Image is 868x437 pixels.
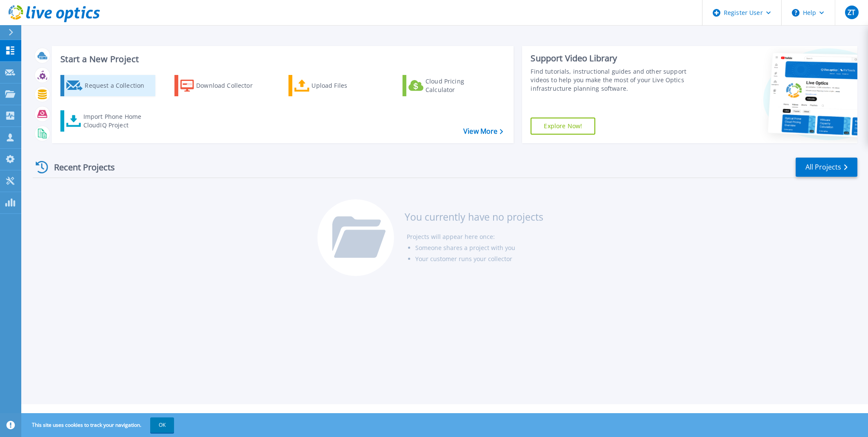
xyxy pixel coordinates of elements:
span: This site uses cookies to track your navigation. [23,417,174,433]
a: Download Collector [174,75,269,96]
h3: You currently have no projects [405,212,543,221]
a: Explore Now! [531,118,595,135]
li: Your customer runs your collector [415,253,543,264]
a: Request a Collection [60,75,155,96]
span: ZT [848,9,855,16]
div: Download Collector [196,77,264,94]
div: Recent Projects [33,157,126,178]
a: View More [463,127,503,135]
a: Upload Files [288,75,383,96]
button: OK [150,417,174,433]
div: Request a Collection [85,77,153,94]
li: Someone shares a project with you [415,242,543,253]
li: Projects will appear here once: [407,231,543,242]
div: Upload Files [311,77,380,94]
h3: Start a New Project [60,55,503,64]
div: Cloud Pricing Calculator [425,77,494,94]
div: Support Video Library [531,53,702,64]
div: Import Phone Home CloudIQ Project [83,112,150,129]
a: Cloud Pricing Calculator [403,75,497,96]
div: Find tutorials, instructional guides and other support videos to help you make the most of your L... [531,67,702,93]
a: All Projects [796,158,857,177]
